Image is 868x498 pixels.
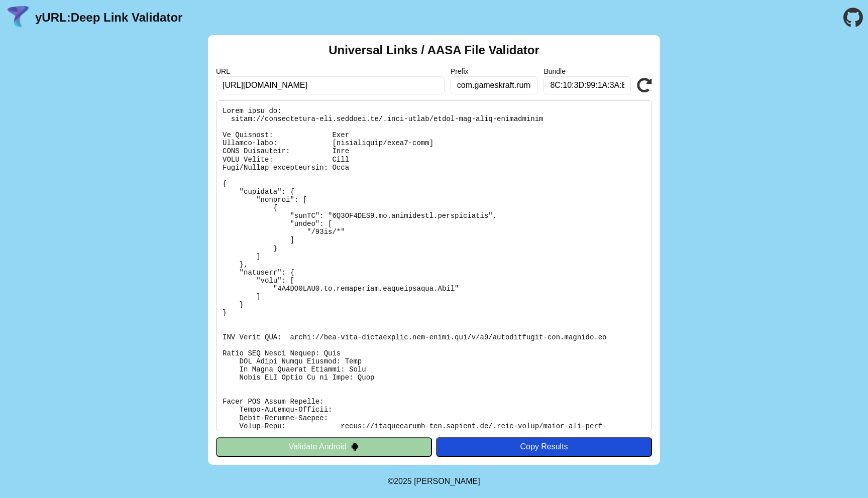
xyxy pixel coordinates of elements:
input: Optional [544,76,631,94]
a: Michael Ibragimchayev's Personal Site [414,477,480,485]
label: Bundle [544,67,631,75]
button: Copy Results [436,437,652,456]
a: yURL:Deep Link Validator [35,11,182,25]
input: Required [216,76,445,94]
img: droidIcon.svg [351,442,359,451]
input: Optional [451,76,538,94]
footer: © [388,465,480,498]
label: URL [216,67,445,75]
label: Prefix [451,67,538,75]
button: Validate Android [216,437,432,456]
h2: Universal Links / AASA File Validator [329,43,539,57]
div: Copy Results [441,442,647,451]
pre: Lorem ipsu do: sitam://consectetura-eli.seddoei.te/.inci-utlab/etdol-mag-aliq-enimadminim Ve Quis... [216,100,652,431]
img: yURL Logo [5,5,31,31]
span: 2025 [394,477,412,485]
